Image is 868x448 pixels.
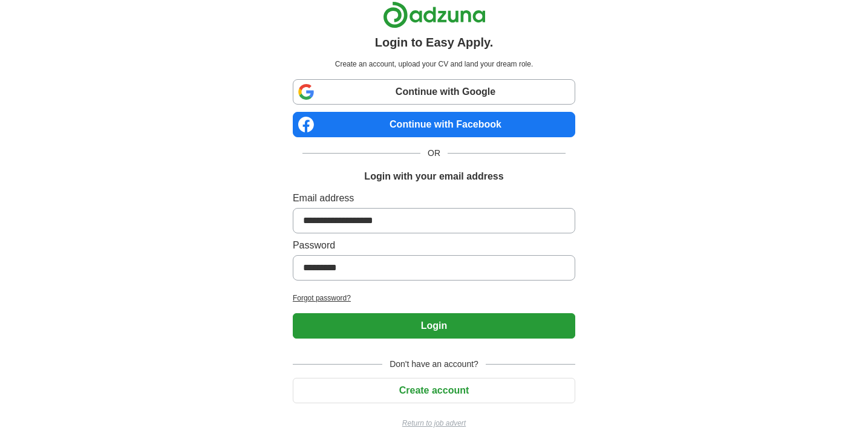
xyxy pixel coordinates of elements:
p: Create an account, upload your CV and land your dream role. [295,59,573,70]
a: Continue with Google [293,79,575,105]
h1: Login to Easy Apply. [375,33,494,51]
a: Forgot password? [293,293,575,304]
button: Login [293,313,575,339]
label: Email address [293,191,575,206]
img: Adzuna logo [383,1,486,28]
button: Create account [293,378,575,403]
a: Create account [293,385,575,395]
a: Continue with Facebook [293,112,575,137]
span: OR [420,147,448,160]
span: Don't have an account? [382,358,486,371]
label: Password [293,238,575,253]
h1: Login with your email address [364,169,503,184]
a: Return to job advert [293,418,575,429]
